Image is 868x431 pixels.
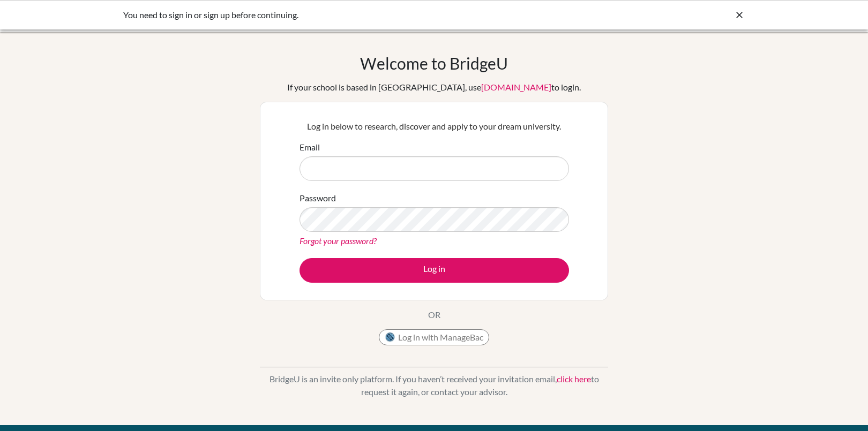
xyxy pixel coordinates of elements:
button: Log in [300,258,569,283]
label: Email [300,141,320,154]
label: Password [300,192,336,205]
a: [DOMAIN_NAME] [481,82,551,92]
div: You need to sign in or sign up before continuing. [123,9,584,21]
p: BridgeU is an invite only platform. If you haven’t received your invitation email, to request it ... [260,373,608,398]
a: Forgot your password? [300,236,377,246]
button: Log in with ManageBac [379,329,489,345]
div: If your school is based in [GEOGRAPHIC_DATA], use to login. [287,81,581,94]
a: click here [557,374,591,384]
p: OR [428,308,440,321]
p: Log in below to research, discover and apply to your dream university. [300,120,569,133]
h1: Welcome to BridgeU [360,54,508,73]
